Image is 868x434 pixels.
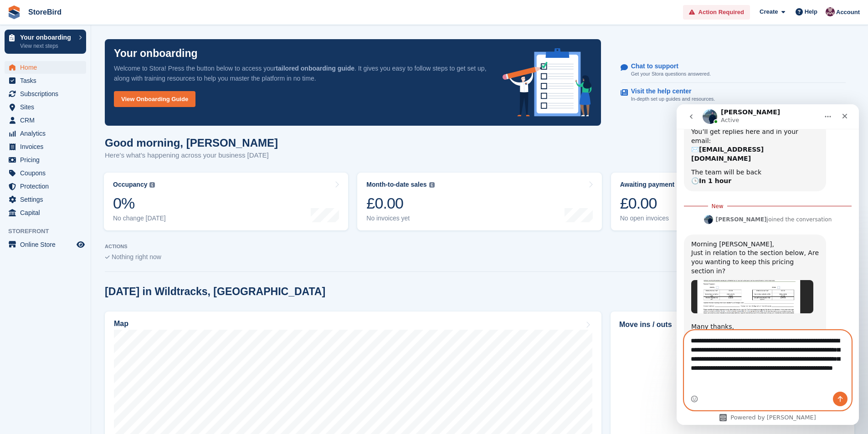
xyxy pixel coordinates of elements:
[105,255,110,259] img: blank_slate_check_icon-ba018cac091ee9be17c0a81a6c232d5eb81de652e7a59be601be346b1b6ddf79.svg
[5,101,86,113] a: menu
[105,137,278,149] h1: Good morning, [PERSON_NAME]
[276,65,354,72] strong: tailored onboarding guide
[20,127,75,140] span: Analytics
[357,173,601,230] a: Month-to-date sales £0.00 No invoices yet
[113,194,166,213] div: 0%
[683,5,750,20] a: Action Required
[699,8,744,17] span: Action Required
[20,238,75,251] span: Online Store
[620,181,675,189] div: Awaiting payment
[503,48,592,117] img: onboarding-info-6c161a55d2c0e0a8cae90662b2fe09162a5109e8cc188191df67fb4f79e88e88.svg
[631,62,704,70] p: Chat to support
[75,239,86,250] a: Preview store
[5,114,86,127] a: menu
[5,74,86,87] a: menu
[5,193,86,206] a: menu
[631,95,715,103] p: In-depth set up guides and resources.
[805,7,817,16] span: Help
[105,244,854,250] p: ACTIONS
[7,5,21,19] img: stora-icon-8386f47178a22dfd0bd8f6a31ec36ba5ce8667c1dd55bd0f319d3a0aa187defe.svg
[105,150,278,161] p: Here's what's happening across your business [DATE]
[5,87,86,100] a: menu
[105,286,325,298] h2: [DATE] in Wildtracks, [GEOGRAPHIC_DATA]
[619,319,846,330] h2: Move ins / outs
[25,5,65,20] a: StoreBird
[8,227,91,236] span: Storefront
[621,58,846,83] a: Chat to support Get your Stora questions answered.
[836,8,860,17] span: Account
[620,214,683,222] div: No open invoices
[104,173,348,230] a: Occupancy 0% No change [DATE]
[20,42,74,50] p: View next steps
[114,48,198,59] p: Your onboarding
[20,153,75,166] span: Pricing
[20,101,75,113] span: Sites
[20,74,75,87] span: Tasks
[5,61,86,74] a: menu
[5,140,86,153] a: menu
[5,167,86,179] a: menu
[631,87,708,95] p: Visit the help center
[5,30,86,54] a: Your onboarding View next steps
[20,193,75,206] span: Settings
[20,206,75,219] span: Capital
[611,173,855,230] a: Awaiting payment £0.00 No open invoices
[621,83,846,107] a: Visit the help center In-depth set up guides and resources.
[20,140,75,153] span: Invoices
[20,87,75,100] span: Subscriptions
[5,238,86,251] a: menu
[760,7,778,16] span: Create
[5,206,86,219] a: menu
[5,180,86,193] a: menu
[677,104,859,425] iframe: Intercom live chat
[112,253,161,260] span: Nothing right now
[5,127,86,140] a: menu
[113,181,147,189] div: Occupancy
[5,153,86,166] a: menu
[429,182,435,188] img: icon-info-grey-7440780725fd019a000dd9b08b2336e03edf1995a4989e88bcd33f0948082b44.svg
[20,167,75,179] span: Coupons
[20,34,74,41] p: Your onboarding
[826,7,835,16] img: Hugh Stanton
[366,214,434,222] div: No invoices yet
[114,63,488,83] p: Welcome to Stora! Press the button below to access your . It gives you easy to follow steps to ge...
[114,320,128,328] h2: Map
[114,91,195,107] a: View Onboarding Guide
[366,194,434,213] div: £0.00
[149,182,155,188] img: icon-info-grey-7440780725fd019a000dd9b08b2336e03edf1995a4989e88bcd33f0948082b44.svg
[631,70,711,78] p: Get your Stora questions answered.
[20,61,75,74] span: Home
[113,214,166,222] div: No change [DATE]
[20,180,75,193] span: Protection
[620,194,683,213] div: £0.00
[20,114,75,127] span: CRM
[366,181,426,189] div: Month-to-date sales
